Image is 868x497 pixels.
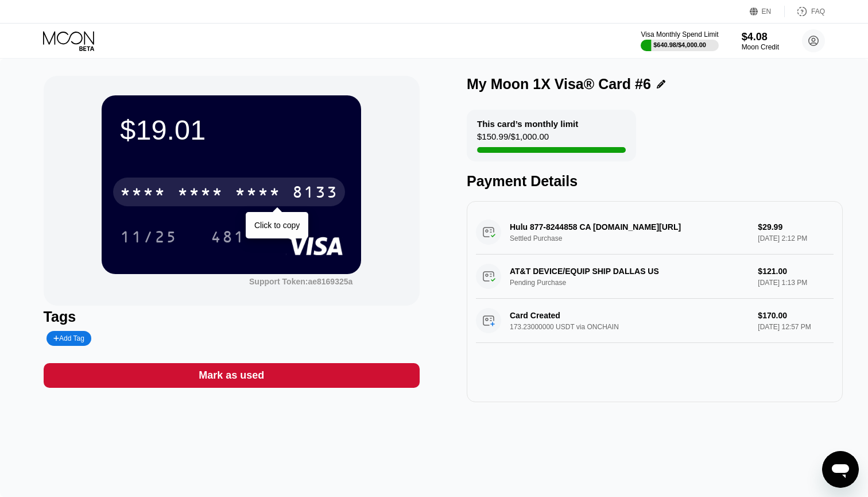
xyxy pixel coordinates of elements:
div: Support Token:ae8169325a [249,277,352,286]
div: Visa Monthly Spend Limit [641,30,718,38]
div: Visa Monthly Spend Limit$640.98/$4,000.00 [641,30,718,51]
div: 11/25 [120,229,177,248]
div: EN [762,7,772,16]
div: Payment Details [467,173,843,190]
div: EN [750,6,785,17]
div: Moon Credit [742,43,779,51]
iframe: Button to launch messaging window [822,451,859,488]
div: $19.01 [120,114,343,146]
div: Add Tag [53,334,84,342]
div: 481 [202,222,254,251]
div: Mark as used [44,363,420,388]
div: This card’s monthly limit [477,119,578,129]
div: Click to copy [254,221,300,230]
div: Support Token: ae8169325a [249,277,352,286]
div: Tags [44,309,420,325]
div: Add Tag [46,331,91,346]
div: 8133 [292,184,338,203]
div: $4.08 [742,31,779,43]
div: FAQ [785,6,825,17]
div: 11/25 [111,222,186,251]
div: My Moon 1X Visa® Card #6 [467,76,651,93]
div: $150.99 / $1,000.00 [477,132,549,147]
div: 481 [211,229,245,248]
div: Mark as used [199,369,264,382]
div: FAQ [811,7,825,16]
div: $4.08Moon Credit [742,31,779,51]
div: $640.98 / $4,000.00 [653,41,706,48]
